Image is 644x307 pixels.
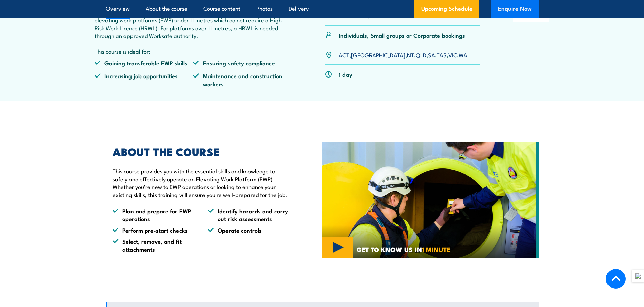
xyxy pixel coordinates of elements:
p: This course provides you with the essential skills and knowledge to safely and effectively operat... [113,167,291,198]
p: , , , , , , , [339,51,467,59]
p: This course is ideal for: [95,47,292,55]
li: Increasing job opportunities [95,72,193,88]
a: QLD [416,51,426,59]
strong: 1 MINUTE [422,244,450,254]
li: Select, remove, and fit attachments [113,237,196,253]
a: ACT [339,51,349,59]
a: NT [407,51,414,59]
li: Ensuring safety compliance [193,59,292,67]
a: TAS [437,51,447,59]
a: SA [428,51,435,59]
a: [GEOGRAPHIC_DATA] [351,51,405,59]
li: Identify hazards and carry out risk assessments [208,207,291,223]
span: GET TO KNOW US IN [357,246,450,252]
a: VIC [448,51,457,59]
li: Perform pre-start checks [113,226,196,234]
a: WA [459,51,467,59]
p: This course equips participants with the skills and knowledge to operate elevating work platforms... [95,8,292,40]
p: 1 day [339,70,352,78]
li: Gaining transferable EWP skills [95,59,193,67]
li: Maintenance and construction workers [193,72,292,88]
li: Operate controls [208,226,291,234]
p: Individuals, Small groups or Corporate bookings [339,31,465,39]
li: Plan and prepare for EWP operations [113,207,196,223]
h2: ABOUT THE COURSE [113,147,291,156]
